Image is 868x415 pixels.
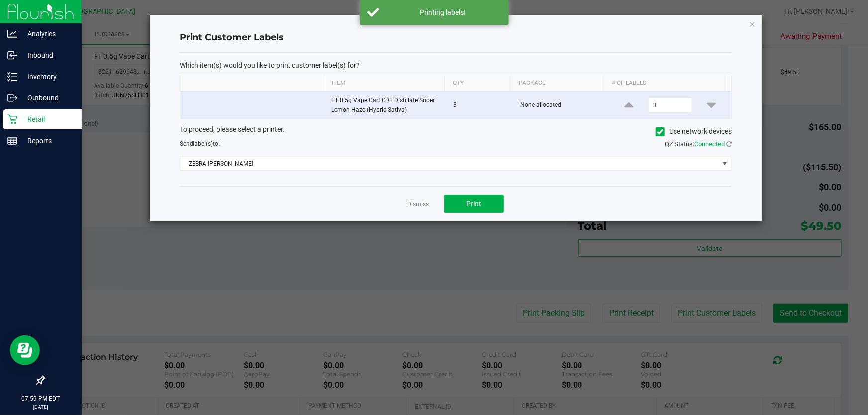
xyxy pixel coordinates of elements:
a: Dismiss [408,200,429,209]
td: 3 [447,92,514,119]
td: FT 0.5g Vape Cart CDT Distillate Super Lemon Haze (Hybrid-Sativa) [325,92,448,119]
td: None allocated [514,92,609,119]
span: ZEBRA-[PERSON_NAME] [180,157,719,170]
span: Print [467,200,482,208]
button: Print [444,195,504,213]
inline-svg: Outbound [7,93,17,103]
h4: Print Customer Labels [180,31,732,44]
inline-svg: Reports [7,136,17,146]
th: Item [324,75,445,92]
p: Which item(s) would you like to print customer label(s) for? [180,61,732,70]
inline-svg: Inventory [7,72,17,82]
span: Send to: [180,140,220,147]
th: # of labels [604,75,725,92]
p: Analytics [17,28,77,40]
inline-svg: Retail [7,114,17,124]
p: Retail [17,113,77,125]
label: Use network devices [656,126,732,137]
div: To proceed, please select a printer. [172,124,739,139]
p: Inventory [17,71,77,83]
th: Package [511,75,604,92]
inline-svg: Inbound [7,50,17,60]
p: Outbound [17,92,77,104]
th: Qty [444,75,510,92]
inline-svg: Analytics [7,29,17,39]
p: 07:59 PM EDT [4,394,77,403]
span: label(s) [193,140,213,147]
span: QZ Status: [665,140,732,148]
div: Printing labels! [385,7,501,17]
p: Inbound [17,49,77,61]
iframe: Resource center [10,335,40,365]
p: Reports [17,135,77,147]
p: [DATE] [4,403,77,411]
span: Connected [694,140,725,148]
